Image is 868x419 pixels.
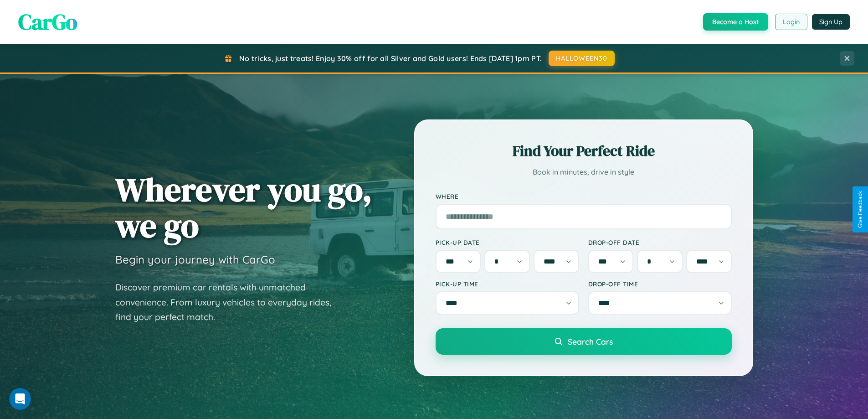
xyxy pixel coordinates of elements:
[436,166,732,179] p: Book in minutes, drive in style
[703,13,768,31] button: Become a Host
[588,280,732,288] label: Drop-off Time
[436,280,579,288] label: Pick-up Time
[436,141,732,161] h2: Find Your Perfect Ride
[115,171,372,243] h1: Wherever you go, we go
[18,7,77,37] span: CarGo
[549,51,615,66] button: HALLOWEEN30
[436,328,732,355] button: Search Cars
[115,253,275,266] h3: Begin your journey with CarGo
[775,14,807,30] button: Login
[239,54,542,63] span: No tricks, just treats! Enjoy 30% off for all Silver and Gold users! Ends [DATE] 1pm PT.
[436,238,579,246] label: Pick-up Date
[115,280,343,325] p: Discover premium car rentals with unmatched convenience. From luxury vehicles to everyday rides, ...
[812,14,850,30] button: Sign Up
[588,238,732,246] label: Drop-off Date
[857,191,863,228] div: Give Feedback
[9,388,31,410] iframe: Intercom live chat
[436,192,732,200] label: Where
[568,336,613,347] span: Search Cars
